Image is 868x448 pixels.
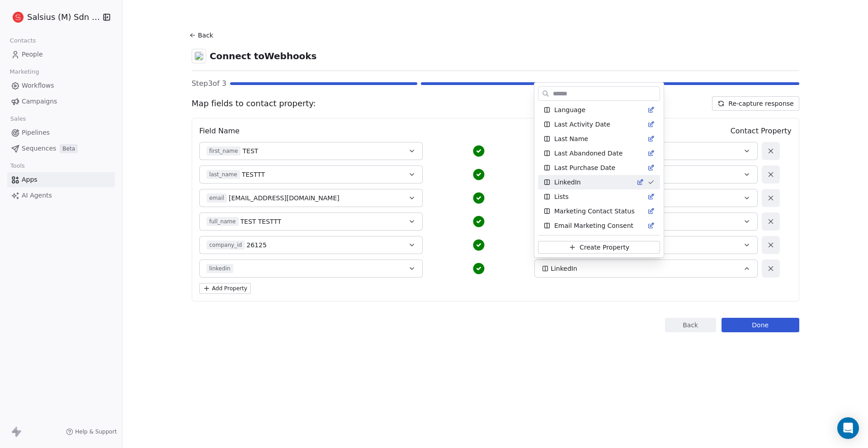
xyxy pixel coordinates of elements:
span: Last Name [554,134,588,143]
button: Create Property [538,241,660,254]
span: Email Marketing Consent [554,221,633,230]
span: Create Property [580,243,629,252]
span: Language [554,105,585,114]
span: Last Abandoned Date [554,149,623,158]
span: Last Activity Date [554,120,610,129]
span: LinkedIn [554,178,581,187]
span: Last Purchase Date [554,163,615,172]
span: Marketing Contact Status [554,207,635,216]
span: Lists [554,192,569,201]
